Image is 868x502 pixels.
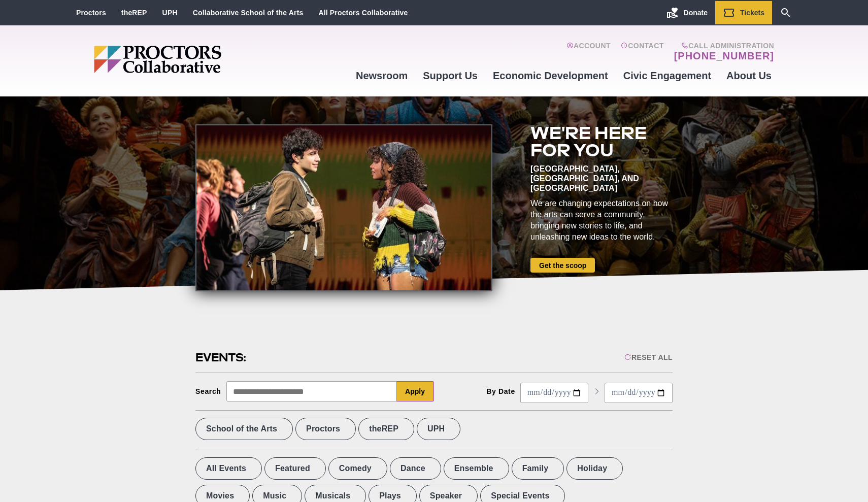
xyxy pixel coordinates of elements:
a: Newsroom [348,62,415,89]
h2: We're here for you [530,124,673,159]
a: [PHONE_NUMBER] [674,50,774,62]
div: By Date [486,387,515,395]
label: Ensemble [444,457,509,480]
div: We are changing expectations on how the arts can serve a community, bringing new stories to life,... [530,198,673,243]
label: School of the Arts [195,418,293,440]
a: Collaborative School of the Arts [193,9,304,17]
button: Apply [396,381,434,401]
label: Featured [264,457,326,480]
a: theREP [121,9,147,17]
label: Holiday [566,457,623,480]
label: All Events [195,457,262,480]
a: Search [772,1,799,24]
label: theREP [358,418,414,440]
div: Reset All [624,353,673,361]
label: Comedy [328,457,387,480]
span: Call Administration [671,42,774,50]
a: About Us [719,62,779,89]
a: Donate [659,1,715,24]
a: Economic Development [485,62,616,89]
label: Dance [390,457,441,480]
label: UPH [417,418,460,440]
img: Proctors logo [94,46,299,73]
a: Proctors [76,9,106,17]
a: Support Us [415,62,485,89]
div: [GEOGRAPHIC_DATA], [GEOGRAPHIC_DATA], and [GEOGRAPHIC_DATA] [530,164,673,193]
a: Contact [621,42,664,62]
span: Donate [684,9,708,17]
a: Get the scoop [530,258,595,273]
a: All Proctors Collaborative [318,9,408,17]
a: Account [566,42,611,62]
span: Tickets [740,9,764,17]
label: Family [512,457,564,480]
a: Civic Engagement [616,62,719,89]
div: Search [195,387,221,395]
label: Proctors [295,418,356,440]
h2: Events: [195,350,248,365]
a: Tickets [715,1,772,24]
a: UPH [162,9,178,17]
